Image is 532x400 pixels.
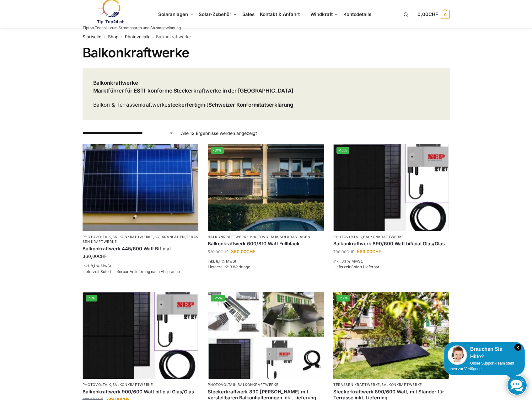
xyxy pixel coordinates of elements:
h1: Balkonkraftwerke [83,45,450,61]
a: Windkraft [308,0,341,29]
select: Shop-Reihenfolge [83,130,174,136]
img: Steckerkraftwerk 890/600 Watt, mit Ständer für Terrasse inkl. Lieferung [333,292,449,379]
p: , , , [83,235,199,244]
span: 0 [441,10,450,19]
a: Balkonkraftwerke [381,382,422,387]
a: Balkonkraftwerke [112,235,153,239]
span: Sofort Lieferbar [351,264,379,269]
p: Alle 12 Ergebnisse werden angezeigt [181,130,257,136]
a: Kontakt & Anfahrt [257,0,308,29]
a: 0,00CHF 0 [417,5,449,24]
span: Lieferzeit: [208,264,250,269]
img: Customer service [448,345,467,365]
span: CHF [221,249,228,254]
span: Lieferzeit: [333,264,379,269]
a: Balkonkraftwerk 890/600 Watt bificial Glas/Glas [333,241,449,247]
img: Bificiales Hochleistungsmodul [83,292,199,379]
a: Solar-Zubehör [196,0,239,29]
span: Kontakt & Anfahrt [260,11,300,17]
strong: Marktführer für ESTI-konforme Steckerkraftwerke in der [GEOGRAPHIC_DATA] [93,88,293,94]
span: CHF [372,249,381,254]
img: 2 Balkonkraftwerke [208,144,324,231]
span: CHF [98,253,107,259]
a: Photovoltaik [83,235,111,239]
a: Balkonkraftwerke [112,382,153,387]
a: Balkonkraftwerk 600/810 Watt Fullblack [208,241,324,247]
a: Terassen Kraftwerke [83,235,199,244]
span: 0,00 [417,11,438,17]
span: Sofort Lieferbar Anlieferung nach Absprache [100,269,180,274]
a: Balkonkraftwerke [208,235,249,239]
a: Balkonkraftwerk 445/600 Watt Bificial [83,246,199,252]
a: Startseite [83,34,101,39]
span: Unser Support-Team steht Ihnen zur Verfügung [448,361,514,371]
p: Balkon & Terrassenkraftwerke mit [93,101,294,109]
i: Schließen [514,344,521,351]
span: CHF [347,249,354,254]
strong: Balkonkraftwerke [93,80,138,86]
a: Balkonkraftwerke [238,382,278,387]
span: / [101,35,108,40]
img: Bificiales Hochleistungsmodul [333,144,449,231]
p: , [208,382,324,387]
a: Terassen Kraftwerke [333,382,380,387]
nav: Breadcrumb [83,29,450,45]
a: Shop [108,34,118,39]
span: 2-3 Werktage [226,264,250,269]
div: Brauchen Sie Hilfe? [448,345,521,360]
a: Solaranlagen [154,235,185,239]
span: Sales [242,11,255,17]
a: Photovoltaik [125,34,149,39]
a: Photovoltaik [208,382,236,387]
a: -5%Bificiales Hochleistungsmodul [83,292,199,379]
bdi: 520,00 [208,249,228,254]
img: Solaranlage für den kleinen Balkon [83,144,199,231]
bdi: 360,00 [83,253,107,259]
span: CHF [246,249,255,254]
p: Tiptop Technik zum Stromsparen und Stromgewinnung [83,26,181,30]
span: Kontodetails [343,11,371,17]
p: , , [208,235,324,239]
span: / [149,35,156,40]
bdi: 700,00 [333,249,354,254]
a: Photovoltaik [250,235,278,239]
strong: steckerfertig [168,102,201,108]
a: Sales [239,0,257,29]
p: inkl. 8,1 % MwSt. [208,259,324,264]
p: , [333,235,449,239]
bdi: 360,00 [231,249,255,254]
span: Lieferzeit: [83,269,180,274]
a: Photovoltaik [83,382,111,387]
a: -27%Steckerkraftwerk 890/600 Watt, mit Ständer für Terrasse inkl. Lieferung [333,292,449,379]
span: CHF [428,11,438,17]
a: -16%Bificiales Hochleistungsmodul [333,144,449,231]
a: Kontodetails [341,0,374,29]
p: inkl. 8,1 % MwSt. [83,263,199,269]
a: -25%860 Watt Komplett mit Balkonhalterung [208,292,324,379]
p: inkl. 8,1 % MwSt. [333,259,449,264]
a: Solaranlagen [280,235,310,239]
a: -31%2 Balkonkraftwerke [208,144,324,231]
span: / [118,35,125,40]
bdi: 589,00 [357,249,381,254]
strong: Schweizer Konformitätserklärung [208,102,293,108]
p: , [83,382,199,387]
a: Balkonkraftwerke [363,235,404,239]
span: Windkraft [310,11,332,17]
span: Solar-Zubehör [199,11,231,17]
p: , [333,382,449,387]
a: Photovoltaik [333,235,362,239]
img: 860 Watt Komplett mit Balkonhalterung [208,292,324,379]
span: Solaranlagen [158,11,188,17]
a: Balkonkraftwerk 900/600 Watt bificial Glas/Glas [83,389,199,395]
